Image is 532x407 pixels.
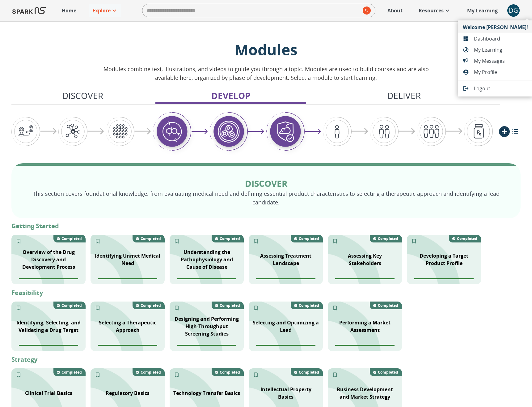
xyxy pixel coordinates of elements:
span: My Learning [474,46,528,54]
span: Dashboard [474,35,528,42]
span: My Messages [474,57,528,65]
span: My Profile [474,68,528,76]
span: Logout [474,85,528,92]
